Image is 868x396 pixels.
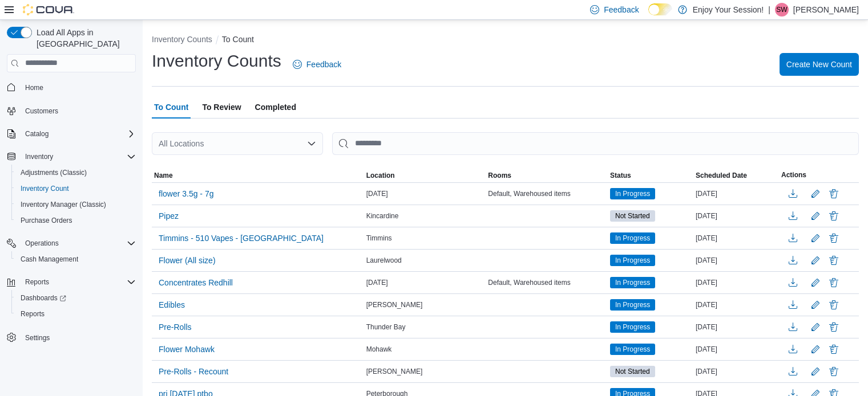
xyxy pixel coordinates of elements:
[7,75,136,375] nav: Complex example
[21,104,63,118] a: Customers
[21,127,53,141] button: Catalog
[159,277,233,288] span: Concentrates Redhill
[21,184,69,193] span: Inventory Count
[488,171,511,180] span: Rooms
[693,3,764,17] p: Enjoy Your Session!
[610,344,655,355] span: In Progress
[21,150,136,164] span: Inventory
[11,306,140,322] button: Reports
[2,329,140,345] button: Settings
[693,276,779,289] div: [DATE]
[809,252,822,269] button: Edit count details
[21,293,66,303] span: Dashboards
[693,187,779,201] div: [DATE]
[16,307,49,321] a: Reports
[154,96,188,119] span: To Count
[159,321,192,333] span: Pre-Rolls
[11,290,140,306] a: Dashboards
[610,232,655,244] span: In Progress
[154,252,220,269] button: Flower (All size)
[159,366,228,377] span: Pre-Rolls - Recount
[2,103,140,119] button: Customers
[154,185,219,202] button: flower 3.5g - 7g
[693,298,779,312] div: [DATE]
[2,79,140,96] button: Home
[615,300,650,310] span: In Progress
[827,187,841,201] button: Delete
[25,83,43,92] span: Home
[16,252,83,266] a: Cash Management
[366,256,402,265] span: Laurelwood
[21,150,58,164] button: Inventory
[25,152,53,161] span: Inventory
[288,53,346,76] a: Feedback
[21,331,54,345] a: Settings
[11,213,140,228] button: Purchase Orders
[610,277,655,288] span: In Progress
[486,276,608,289] div: Default, Warehoused items
[610,188,655,199] span: In Progress
[21,127,136,141] span: Catalog
[21,275,54,289] button: Reports
[202,96,241,119] span: To Review
[827,209,841,223] button: Delete
[307,139,316,148] button: Open list of options
[154,319,196,336] button: Pre-Rolls
[159,232,324,244] span: Timmins - 510 Vapes - [GEOGRAPHIC_DATA]
[809,296,822,313] button: Edit count details
[154,341,219,358] button: Flower Mohawk
[255,96,296,119] span: Completed
[16,291,71,305] a: Dashboards
[159,344,215,355] span: Flower Mohawk
[827,276,841,289] button: Delete
[159,255,216,266] span: Flower (All size)
[604,4,639,15] span: Feedback
[159,210,179,222] span: Pipez
[827,342,841,356] button: Delete
[154,171,173,180] span: Name
[693,231,779,245] div: [DATE]
[366,345,392,354] span: Mohawk
[615,189,650,199] span: In Progress
[21,330,136,344] span: Settings
[16,166,91,179] a: Adjustments (Classic)
[25,107,58,116] span: Customers
[809,363,822,380] button: Edit count details
[610,321,655,333] span: In Progress
[16,182,136,195] span: Inventory Count
[16,252,136,266] span: Cash Management
[809,185,822,202] button: Edit count details
[16,214,77,227] a: Purchase Orders
[615,322,650,332] span: In Progress
[366,234,392,243] span: Timmins
[827,320,841,334] button: Delete
[775,3,789,17] div: Sarah Wilson
[2,235,140,251] button: Operations
[366,278,388,287] span: [DATE]
[21,309,45,319] span: Reports
[11,251,140,267] button: Cash Management
[154,274,237,291] button: Concentrates Redhill
[21,255,78,264] span: Cash Management
[21,236,136,250] span: Operations
[780,53,859,76] button: Create New Count
[16,214,136,227] span: Purchase Orders
[827,365,841,378] button: Delete
[693,342,779,356] div: [DATE]
[16,198,111,211] a: Inventory Manager (Classic)
[25,333,50,342] span: Settings
[25,129,49,138] span: Catalog
[154,207,183,224] button: Pipez
[827,254,841,267] button: Delete
[21,200,106,209] span: Inventory Manager (Classic)
[827,298,841,312] button: Delete
[21,216,72,225] span: Purchase Orders
[152,169,364,182] button: Name
[11,197,140,213] button: Inventory Manager (Classic)
[696,171,747,180] span: Scheduled Date
[809,230,822,247] button: Edit count details
[693,320,779,334] div: [DATE]
[693,169,779,182] button: Scheduled Date
[615,344,650,354] span: In Progress
[809,207,822,224] button: Edit count details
